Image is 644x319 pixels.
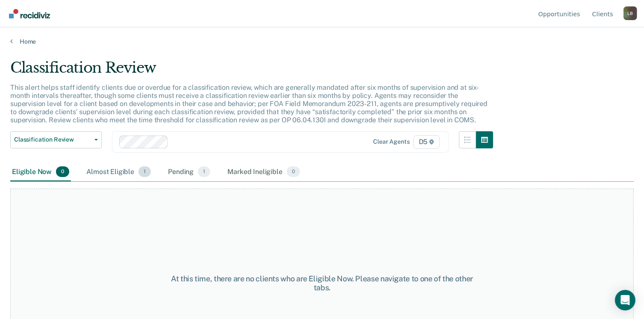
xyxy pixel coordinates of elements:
div: L B [623,6,637,20]
a: Home [10,38,634,45]
p: This alert helps staff identify clients due or overdue for a classification review, which are gen... [10,83,488,124]
div: Almost Eligible1 [85,163,153,182]
img: Recidiviz [9,9,50,18]
div: At this time, there are no clients who are Eligible Now. Please navigate to one of the other tabs. [166,274,478,292]
span: 1 [138,166,151,177]
span: D5 [413,135,440,149]
div: Marked Ineligible0 [226,163,302,182]
div: Eligible Now0 [10,163,71,182]
button: Classification Review [10,131,102,148]
span: 1 [198,166,210,177]
span: 0 [287,166,300,177]
div: Open Intercom Messenger [615,290,635,310]
span: Classification Review [14,136,91,143]
button: Profile dropdown button [623,6,637,20]
span: 0 [56,166,69,177]
div: Classification Review [10,59,493,83]
div: Clear agents [373,138,409,145]
div: Pending1 [166,163,212,182]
